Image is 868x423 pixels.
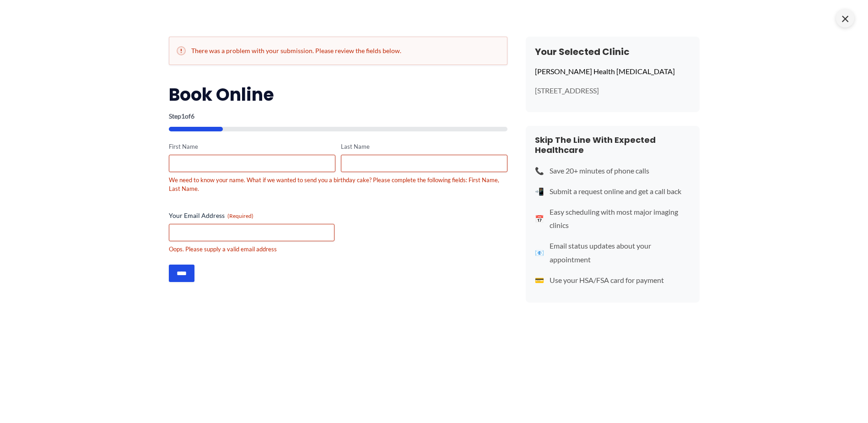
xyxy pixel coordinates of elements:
span: 1 [181,112,185,120]
li: Save 20+ minutes of phone calls [535,164,690,178]
p: [STREET_ADDRESS] [535,86,690,96]
span: 📞 [535,164,544,178]
label: First Name [169,142,335,151]
span: 📲 [535,184,544,198]
span: (Required) [227,212,253,219]
p: [PERSON_NAME] Health [MEDICAL_DATA] [535,65,690,78]
span: 📧 [535,246,544,260]
li: Easy scheduling with most major imaging clinics [535,205,690,232]
p: Step of [169,113,507,119]
div: We need to know your name. What if we wanted to send you a birthday cake? Please complete the fol... [169,176,507,193]
span: 📅 [535,212,544,226]
h2: There was a problem with your submission. Please review the fields below. [177,46,500,55]
span: 6 [191,112,194,120]
li: Email status updates about your appointment [535,239,690,266]
h4: Skip The Line With Expected Healthcare [535,135,690,155]
h2: Book Online [169,83,507,106]
label: Last Name [341,142,507,151]
h3: Your Selected Clinic [535,46,690,58]
div: Oops. Please supply a valid email address [169,245,507,254]
li: Use your HSA/FSA card for payment [535,273,690,287]
span: × [836,9,854,27]
label: Your Email Address [169,211,507,220]
span: 💳 [535,273,544,287]
li: Submit a request online and get a call back [535,184,690,198]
